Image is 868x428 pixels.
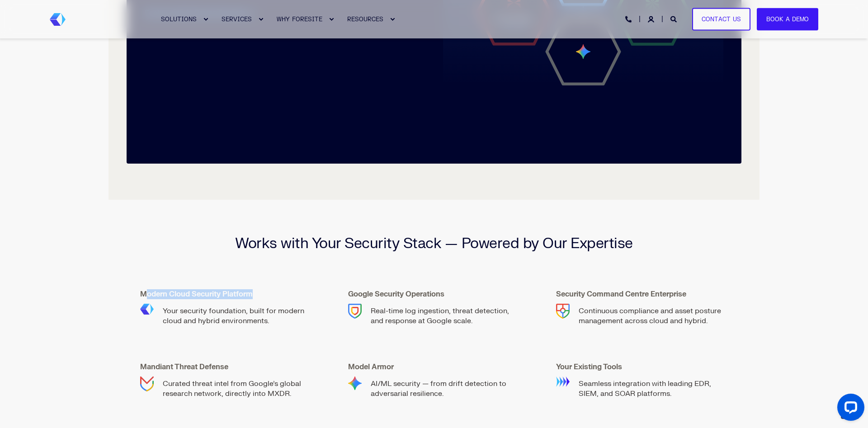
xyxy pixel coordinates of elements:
strong: Mandiant Threat Defense [140,362,228,372]
span: SOLUTIONS [161,15,197,23]
span: WHY FORESITE [277,15,322,23]
strong: Modern Cloud Security Platform [140,290,253,299]
strong: Your Existing Tools [556,362,622,372]
img: Google Cloud SecOps logo [348,304,362,319]
img: Security Command Centre Enterprise (SCCE) [556,304,570,319]
strong: Google Security Operations [348,290,444,299]
a: Back to Home [50,13,66,26]
img: Foresite brand mark, a hexagon shape of blues with a directional arrow to the right hand side [50,13,66,26]
a: Open Search [670,15,679,23]
div: Expand WHY FORESITE [329,17,334,22]
a: Login [648,15,656,23]
a: Book a Demo [757,8,818,31]
a: Contact Us [692,8,750,31]
p: Seamless integration with leading EDR, SIEM, and SOAR platforms. [579,379,728,399]
strong: Model Armor [348,362,394,372]
img: Transform [556,376,570,387]
div: Expand SERVICES [258,17,264,22]
p: Your security foundation, built for modern cloud and hybrid environments. [163,306,312,326]
img: Mandiant Threat Intelligence [140,376,154,391]
img: Model Armor [348,376,362,390]
div: Expand SOLUTIONS [203,17,208,22]
img: Foresite brand mark, a hexagon shape of blues with a directional arrow to the right hand side [140,304,154,315]
strong: Security Command Centre Enterprise [556,290,686,299]
div: Expand RESOURCES [390,17,395,22]
iframe: LiveChat chat widget [830,390,868,428]
span: RESOURCES [347,15,383,23]
h3: Works with Your Security Stack — Powered by Our Expertise [127,236,741,251]
p: Real-time log ingestion, threat detection, and response at Google scale. [371,306,520,326]
p: Continuous compliance and asset posture management across cloud and hybrid. [579,306,728,326]
p: Curated threat intel from Google’s global research network, directly into MXDR. [163,379,312,399]
p: AI/ML security — from drift detection to adversarial resilience. [371,379,520,399]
